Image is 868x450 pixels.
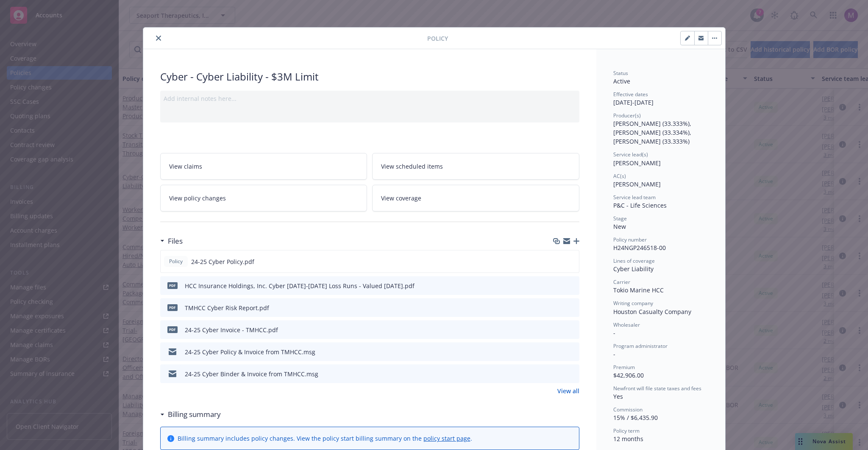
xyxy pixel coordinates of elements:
span: $42,906.00 [613,371,644,379]
span: Policy [427,34,448,43]
span: [PERSON_NAME] [613,180,661,188]
div: [DATE] - [DATE] [613,91,708,107]
span: View coverage [381,194,421,203]
span: pdf [167,282,178,289]
button: preview file [568,325,576,334]
div: 24-25 Cyber Invoice - TMHCC.pdf [185,325,278,334]
button: download file [555,303,562,312]
div: Billing summary includes policy changes. View the policy start billing summary on the . [178,434,472,443]
div: 24-25 Cyber Binder & Invoice from TMHCC.msg [185,369,318,378]
button: preview file [568,303,576,312]
div: HCC Insurance Holdings, Inc. Cyber [DATE]-[DATE] Loss Runs - Valued [DATE].pdf [185,281,415,290]
span: Service lead(s) [613,151,648,158]
span: Policy number [613,236,647,243]
span: Policy term [613,427,640,434]
span: Status [613,69,628,77]
span: Stage [613,215,627,222]
button: download file [555,281,562,290]
a: View policy changes [160,185,367,211]
span: New [613,222,626,231]
span: Yes [613,392,623,400]
span: View policy changes [169,194,226,203]
span: 15% / $6,435.90 [613,414,658,422]
button: download file [555,347,562,356]
a: View claims [160,153,367,180]
button: preview file [568,369,576,378]
span: pdf [167,326,178,333]
button: preview file [568,347,576,356]
div: Add internal notes here... [164,94,576,103]
button: download file [554,257,561,266]
button: close [153,33,164,43]
span: Wholesaler [613,321,640,328]
div: Billing summary [160,409,221,420]
span: 24-25 Cyber Policy.pdf [191,257,254,266]
span: Premium [613,364,635,371]
div: Cyber Liability [613,264,708,273]
span: Program administrator [613,342,668,350]
span: Lines of coverage [613,257,655,264]
span: - [613,350,615,358]
button: preview file [568,257,576,266]
span: 12 months [613,435,643,443]
div: Files [160,236,183,247]
div: TMHCC Cyber Risk Report.pdf [185,303,269,312]
span: View scheduled items [381,162,443,171]
button: preview file [568,281,576,290]
span: Carrier [613,278,630,286]
span: View claims [169,162,202,171]
span: Newfront will file state taxes and fees [613,385,701,392]
a: View coverage [372,185,579,211]
span: Policy [167,258,184,265]
span: H24NGP246518-00 [613,244,666,252]
a: View scheduled items [372,153,579,180]
span: [PERSON_NAME] (33.333%), [PERSON_NAME] (33.334%), [PERSON_NAME] (33.333%) [613,119,693,145]
a: policy start page [423,434,470,442]
h3: Billing summary [168,409,221,420]
span: Houston Casualty Company [613,308,691,316]
span: Active [613,77,630,85]
h3: Files [168,236,183,247]
span: Effective dates [613,91,648,98]
button: download file [555,369,562,378]
div: 24-25 Cyber Policy & Invoice from TMHCC.msg [185,347,315,356]
span: Writing company [613,300,653,307]
span: AC(s) [613,172,626,180]
div: Cyber - Cyber Liability - $3M Limit [160,69,579,84]
span: Service lead team [613,194,656,201]
span: pdf [167,304,178,311]
span: - [613,329,615,337]
a: View all [557,386,579,395]
button: download file [555,325,562,334]
span: Commission [613,406,643,413]
span: Tokio Marine HCC [613,286,664,294]
span: Producer(s) [613,112,641,119]
span: P&C - Life Sciences [613,201,667,209]
span: [PERSON_NAME] [613,159,661,167]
